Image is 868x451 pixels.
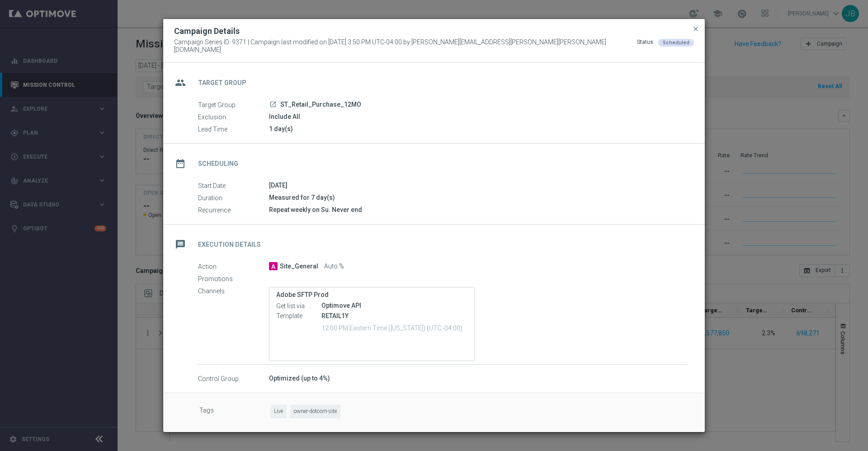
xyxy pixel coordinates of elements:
h2: Target Group [198,79,246,87]
div: Status: [637,38,655,54]
colored-tag: Scheduled [658,38,694,46]
label: Control Group [198,375,269,383]
h2: Scheduling [198,160,238,168]
div: Repeat weekly on Su. Never end [269,205,687,214]
div: Optimove API [321,301,467,310]
i: launch [269,101,277,108]
span: Live [270,404,287,418]
span: Auto % [324,263,344,271]
label: Get list via [276,302,321,310]
span: Site_General [280,263,318,271]
label: Action [198,263,269,271]
label: Target Group [198,101,269,109]
label: Lead Time [198,125,269,133]
div: Measured for 7 day(s) [269,193,687,202]
span: Scheduled [663,40,689,46]
span: close [692,25,699,33]
div: Optimized (up to 4%) [269,374,687,383]
p: RETAIL1Y [321,312,467,320]
label: Exclusion [198,113,269,121]
a: launch [269,101,277,109]
span: A [269,262,278,270]
div: [DATE] [269,181,687,190]
div: Include All [269,112,687,121]
label: Tags [199,404,270,418]
p: 12:00 PM Eastern Time ([US_STATE]) (UTC -04:00) [321,323,467,332]
label: Adobe SFTP Prod [276,291,467,299]
h2: Campaign Details [174,26,240,37]
span: Campaign Series ID: 9371 | Campaign last modified on [DATE] 3:50 PM UTC-04:00 by [PERSON_NAME][EM... [174,38,637,54]
label: Promotions [198,275,269,283]
h2: Execution Details [198,240,261,249]
label: Duration [198,194,269,202]
label: Start Date [198,182,269,190]
label: Template [276,312,321,320]
label: Channels [198,287,269,295]
span: ST_Retail_Purchase_12MO [280,101,361,109]
div: 1 day(s) [269,124,687,133]
i: message [172,236,189,253]
label: Recurrence [198,206,269,214]
i: date_range [172,155,189,172]
i: group [172,75,189,91]
span: owner-dotcom-site [290,404,340,418]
